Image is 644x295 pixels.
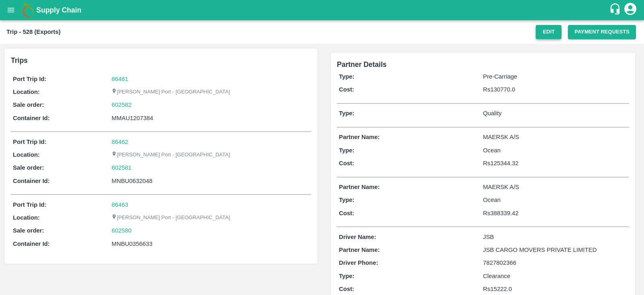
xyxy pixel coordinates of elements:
[111,151,230,159] p: [PERSON_NAME] Port - [GEOGRAPHIC_DATA]
[11,56,28,64] b: Trips
[483,233,627,241] p: JSB
[483,285,627,293] p: Rs 15222.0
[111,139,128,145] a: 86462
[339,210,354,216] b: Cost:
[111,202,128,208] a: 86463
[36,4,609,16] a: Supply Chain
[339,73,355,80] b: Type:
[337,60,387,69] span: Partner Details
[339,86,354,93] b: Cost:
[111,76,128,82] a: 86461
[339,184,380,190] b: Partner Name:
[339,197,355,203] b: Type:
[13,241,50,247] b: Container Id:
[13,102,44,108] b: Sale order:
[483,272,627,280] p: Clearance
[13,139,46,145] b: Port Trip Id:
[13,202,46,208] b: Port Trip Id:
[111,239,309,248] div: MNBU0356633
[13,178,50,184] b: Container Id:
[13,152,40,158] b: Location:
[13,115,50,121] b: Container Id:
[483,133,627,141] p: MAERSK A/S
[13,227,44,234] b: Sale order:
[339,260,378,266] b: Driver Phone:
[483,159,627,168] p: Rs 125344.32
[36,6,81,14] b: Supply Chain
[339,234,376,240] b: Driver Name:
[13,164,44,171] b: Sale order:
[536,25,561,39] button: Edit
[111,177,309,185] div: MNBU0632048
[483,85,627,94] p: Rs 130770.0
[623,2,638,19] div: account of current user
[2,1,20,19] button: open drawer
[339,134,380,140] b: Partner Name:
[111,88,230,96] p: [PERSON_NAME] Port - [GEOGRAPHIC_DATA]
[483,146,627,155] p: Ocean
[13,214,40,221] b: Location:
[339,160,354,166] b: Cost:
[483,109,627,118] p: Quality
[483,195,627,204] p: Ocean
[111,163,132,172] a: 602581
[20,2,36,18] img: logo
[111,214,230,222] p: [PERSON_NAME] Port - [GEOGRAPHIC_DATA]
[483,258,627,267] p: 7827802366
[483,183,627,191] p: MAERSK A/S
[111,114,309,123] div: MMAU1207384
[483,72,627,81] p: Pre-Carriage
[111,100,132,109] a: 602582
[13,76,46,82] b: Port Trip Id:
[483,245,627,254] p: JSB CARGO MOVERS PRIVATE LIMITED
[339,147,355,154] b: Type:
[13,89,40,95] b: Location:
[339,286,354,292] b: Cost:
[111,226,132,235] a: 602580
[483,209,627,218] p: Rs 388339.42
[609,3,623,17] div: customer-support
[339,273,355,279] b: Type:
[339,110,355,116] b: Type:
[568,25,636,39] button: Payment Requests
[339,247,380,253] b: Partner Name:
[6,29,60,35] b: Trip - 528 (Exports)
